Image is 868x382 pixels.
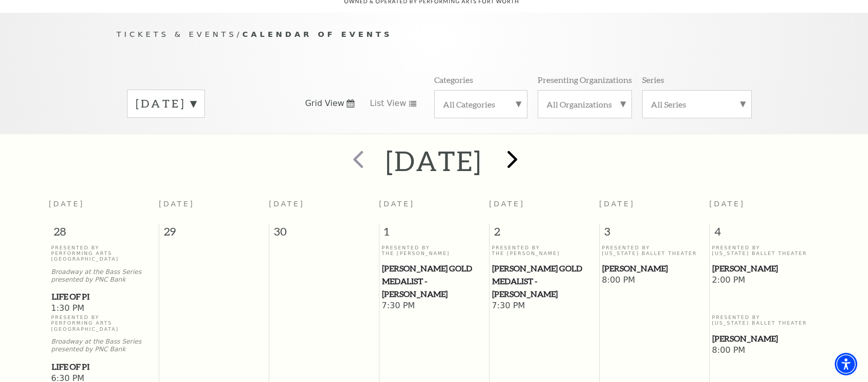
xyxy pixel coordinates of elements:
a: Cliburn Gold Medalist - Aristo Sham [382,262,486,300]
label: All Categories [443,99,519,110]
span: [PERSON_NAME] [602,262,706,275]
span: [PERSON_NAME] Gold Medalist - [PERSON_NAME] [492,262,596,300]
span: Grid View [305,98,345,109]
label: All Organizations [546,99,623,110]
span: [PERSON_NAME] [712,332,816,345]
p: Broadway at the Bass Series presented by PNC Bank [51,338,156,353]
h2: [DATE] [386,144,482,177]
p: Presenting Organizations [538,74,632,85]
p: Presented By [US_STATE] Ballet Theater [712,314,817,326]
span: List View [370,98,406,109]
button: prev [338,143,376,179]
span: [DATE] [709,200,745,208]
span: [DATE] [599,200,635,208]
span: Calendar of Events [242,30,392,38]
span: Life of Pi [52,360,156,373]
p: Presented By Performing Arts [GEOGRAPHIC_DATA] [51,245,156,262]
span: 30 [269,224,379,244]
span: [DATE] [49,200,84,208]
a: Peter Pan [602,262,707,275]
span: 28 [49,224,159,244]
a: Life of Pi [51,360,156,373]
p: Broadway at the Bass Series presented by PNC Bank [51,268,156,284]
button: next [492,143,530,179]
a: Cliburn Gold Medalist - Aristo Sham [492,262,597,300]
p: Presented By Performing Arts [GEOGRAPHIC_DATA] [51,314,156,332]
span: [DATE] [269,200,305,208]
p: Presented By The [PERSON_NAME] [492,245,597,257]
span: 2:00 PM [712,275,817,286]
div: Accessibility Menu [835,353,857,375]
p: / [117,28,752,41]
span: 8:00 PM [602,275,707,286]
span: 29 [159,224,269,244]
span: [PERSON_NAME] Gold Medalist - [PERSON_NAME] [382,262,486,300]
span: 4 [710,224,820,244]
span: 1:30 PM [51,303,156,314]
span: 7:30 PM [382,301,486,312]
p: Presented By The [PERSON_NAME] [382,245,486,257]
label: All Series [651,99,743,110]
span: [DATE] [379,200,415,208]
span: Life of Pi [52,290,156,303]
p: Series [642,74,664,85]
p: Categories [434,74,473,85]
span: 2 [490,224,599,244]
span: [DATE] [489,200,525,208]
span: [DATE] [159,200,195,208]
a: Peter Pan [712,332,817,345]
span: 8:00 PM [712,345,817,356]
p: Presented By [US_STATE] Ballet Theater [712,245,817,257]
span: [PERSON_NAME] [712,262,816,275]
a: Peter Pan [712,262,817,275]
span: Tickets & Events [117,30,237,38]
span: 7:30 PM [492,301,597,312]
p: Presented By [US_STATE] Ballet Theater [602,245,707,257]
span: 3 [600,224,709,244]
span: 1 [379,224,489,244]
a: Life of Pi [51,290,156,303]
label: [DATE] [136,96,196,112]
